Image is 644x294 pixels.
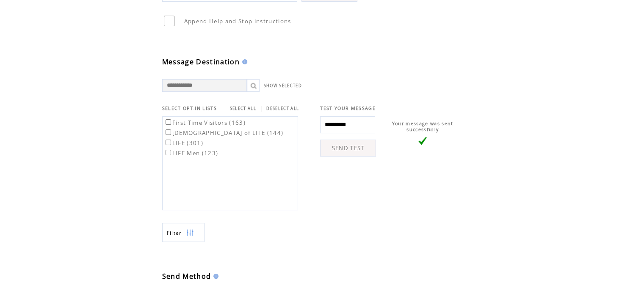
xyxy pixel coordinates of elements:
span: | [260,104,263,112]
input: [DEMOGRAPHIC_DATA] of LIFE (144) [166,129,171,135]
span: Append Help and Stop instructions [184,17,291,25]
img: filters.png [186,223,194,242]
label: First Time Visitors (163) [164,119,246,126]
span: Show filters [167,229,182,236]
span: TEST YOUR MESSAGE [320,105,376,111]
img: help.gif [211,274,218,279]
label: LIFE (301) [164,139,203,147]
span: Your message was sent successfully [392,121,453,132]
input: First Time Visitors (163) [166,119,171,125]
a: DESELECT ALL [266,106,299,111]
a: SEND TEST [320,140,376,157]
a: SHOW SELECTED [264,83,302,88]
input: LIFE Men (123) [166,150,171,155]
label: [DEMOGRAPHIC_DATA] of LIFE (144) [164,129,284,137]
a: Filter [162,223,205,242]
label: LIFE Men (123) [164,149,218,157]
span: SELECT OPT-IN LISTS [162,105,217,111]
span: Send Method [162,272,211,281]
img: vLarge.png [418,137,427,145]
img: help.gif [240,59,247,64]
a: SELECT ALL [230,106,256,111]
input: LIFE (301) [166,140,171,145]
span: Message Destination [162,57,240,66]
